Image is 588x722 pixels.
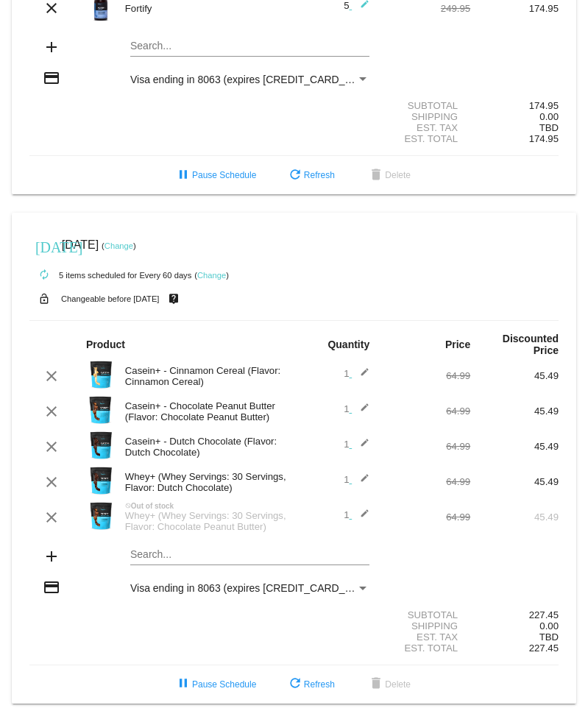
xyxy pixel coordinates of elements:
img: Image-1-Carousel-Casein-Chocolate.png [86,431,116,460]
span: Pause Schedule [174,679,256,690]
mat-icon: pause [174,167,192,185]
div: Fortify [118,3,294,14]
strong: Product [86,339,125,350]
div: Casein+ - Cinnamon Cereal (Flavor: Cinnamon Cereal) [118,365,294,387]
img: Image-1-Carousel-Whey-2lb-Dutch-Chocolate-no-badge-Transp.png [86,466,116,495]
div: Shipping [382,620,470,631]
div: Est. Tax [382,631,470,643]
mat-icon: clear [43,403,60,420]
mat-icon: refresh [286,167,304,185]
mat-icon: lock_open [35,289,53,308]
mat-select: Payment Method [130,74,369,85]
button: Pause Schedule [163,671,268,698]
div: 45.49 [470,512,559,523]
div: Est. Total [382,133,470,144]
mat-icon: pause [174,676,192,693]
span: 0.00 [539,620,559,631]
span: Visa ending in 8063 (expires [CREDIT_CARD_DATA]) [130,582,377,594]
span: 1 [344,403,369,414]
button: Delete [355,162,422,188]
span: 1 [344,474,369,485]
button: Delete [355,671,422,698]
span: Delete [367,170,411,180]
button: Pause Schedule [163,162,268,188]
span: 1 [344,509,369,520]
strong: Discounted Price [503,333,559,356]
mat-icon: credit_card [43,578,60,596]
mat-icon: credit_card [43,69,60,87]
button: Refresh [274,671,347,698]
span: TBD [539,122,559,133]
small: ( ) [194,271,229,280]
input: Search... [130,549,369,561]
span: Delete [367,679,411,690]
a: Change [105,241,133,250]
strong: Price [445,339,470,350]
mat-icon: not_interested [125,503,131,509]
div: 174.95 [470,3,559,14]
span: Pause Schedule [174,170,256,180]
input: Search... [130,40,369,52]
a: Change [197,271,226,280]
div: 45.49 [470,476,559,487]
small: 5 items scheduled for Every 60 days [29,271,191,280]
div: Whey+ (Whey Servings: 30 Servings, Flavor: Chocolate Peanut Butter) [118,510,294,532]
div: Subtotal [382,609,470,620]
div: Out of stock [118,502,294,510]
span: 174.95 [529,133,559,144]
span: Refresh [286,679,335,690]
div: 64.99 [382,370,470,381]
mat-icon: clear [43,438,60,456]
mat-icon: add [43,548,60,565]
img: Image-1-Carousel-Casein-SC-Roman-Berezecky.png [86,395,116,425]
mat-icon: edit [352,367,369,385]
mat-icon: [DATE] [35,237,53,255]
span: 0.00 [539,111,559,122]
img: Image-1-Carousel-Casein-Cinnamon-Cereal.png [86,360,116,389]
div: 64.99 [382,441,470,452]
div: Est. Total [382,643,470,654]
span: TBD [539,631,559,643]
mat-icon: delete [367,676,385,693]
div: 45.49 [470,406,559,417]
div: 45.49 [470,370,559,381]
span: 1 [344,439,369,450]
mat-icon: edit [352,473,369,491]
div: Casein+ - Chocolate Peanut Butter (Flavor: Chocolate Peanut Butter) [118,400,294,422]
small: Changeable before [DATE] [61,294,160,303]
div: 174.95 [470,100,559,111]
mat-icon: autorenew [35,266,53,284]
mat-icon: clear [43,367,60,385]
div: Whey+ (Whey Servings: 30 Servings, Flavor: Dutch Chocolate) [118,471,294,493]
strong: Quantity [327,339,369,350]
div: Est. Tax [382,122,470,133]
div: 227.45 [470,609,559,620]
div: 64.99 [382,476,470,487]
mat-icon: live_help [165,289,183,308]
span: 227.45 [529,643,559,654]
div: 64.99 [382,406,470,417]
div: 249.95 [382,3,470,14]
img: Image-1-Carousel-Whey-2lb-CPB-1000x1000-NEWEST.png [86,501,116,531]
small: ( ) [102,241,136,250]
mat-icon: edit [352,403,369,420]
mat-icon: delete [367,167,385,185]
mat-icon: add [43,38,60,56]
div: Shipping [382,111,470,122]
mat-icon: clear [43,509,60,526]
span: Refresh [286,170,335,180]
mat-icon: clear [43,473,60,491]
mat-select: Payment Method [130,582,369,594]
div: 64.99 [382,512,470,523]
span: 1 [344,368,369,379]
div: 45.49 [470,441,559,452]
mat-icon: edit [352,509,369,526]
div: Subtotal [382,100,470,111]
mat-icon: refresh [286,676,304,693]
div: Casein+ - Dutch Chocolate (Flavor: Dutch Chocolate) [118,436,294,458]
mat-icon: edit [352,438,369,456]
button: Refresh [274,162,347,188]
span: Visa ending in 8063 (expires [CREDIT_CARD_DATA]) [130,74,377,85]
